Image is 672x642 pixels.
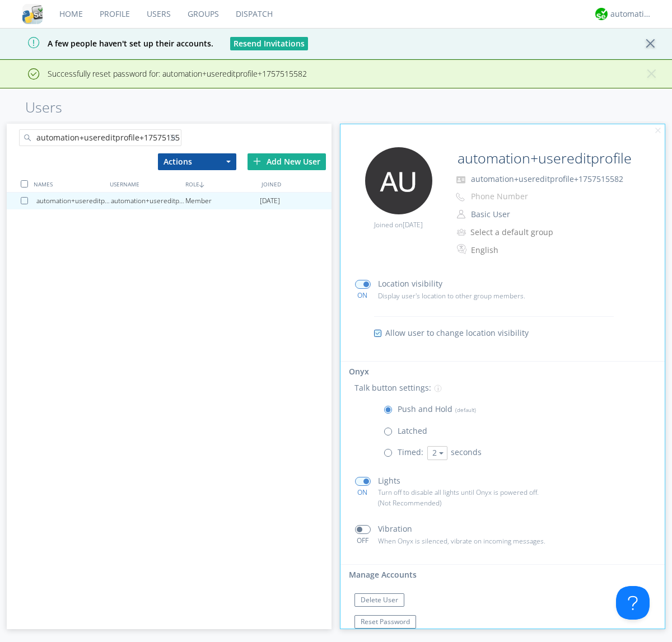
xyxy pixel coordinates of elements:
[378,290,564,301] p: Display user's location to other group members.
[457,242,468,256] img: In groups with Translation enabled, this user's messages will be automatically translated to and ...
[471,174,623,184] span: automation+usereditprofile+1757515582
[31,176,106,192] div: NAMES
[378,278,442,290] p: Location visibility
[654,127,662,135] img: cancel.svg
[36,193,111,209] div: automation+usereditprofile+1757515582
[354,593,404,607] button: Delete User
[183,176,258,192] div: ROLE
[452,406,476,414] span: (default)
[111,193,185,209] div: automation+usereditprofile+1757515582
[378,536,564,546] p: When Onyx is silenced, vibrate on incoming messages.
[350,488,375,497] div: ON
[385,327,529,339] span: Allow user to change location visibility
[470,227,564,238] div: Select a default group
[456,193,465,201] img: phone-outline.svg
[185,193,260,209] div: Member
[8,38,213,49] span: A few people haven't set up their accounts.
[378,487,564,498] p: Turn off to disable all lights until Onyx is powered off.
[453,147,634,170] input: Name
[457,224,468,240] img: icon-alert-users-thin-outline.svg
[354,615,416,629] button: Reset Password
[467,207,579,222] button: Basic User
[471,245,564,256] div: English
[378,498,564,508] p: (Not Recommended)
[398,425,427,437] p: Latched
[365,147,432,214] img: 373638.png
[158,153,236,170] button: Actions
[378,475,400,487] p: Lights
[457,210,465,219] img: person-outline.svg
[350,536,375,545] div: OFF
[354,382,431,394] p: Talk button settings:
[403,220,423,229] span: [DATE]
[595,8,608,20] img: d2d01cd9b4174d08988066c6d424eccd
[398,446,423,458] p: Timed:
[610,8,652,20] div: automation+atlas
[259,176,334,192] div: JOINED
[374,220,423,229] span: Joined on
[427,446,447,460] button: 2
[230,37,308,50] button: Resend Invitations
[350,290,375,300] div: ON
[260,193,280,209] span: [DATE]
[7,193,332,209] a: automation+usereditprofile+1757515582automation+usereditprofile+1757515582Member[DATE]
[616,586,650,620] iframe: Toggle Customer Support
[19,129,181,146] input: Search users
[378,523,412,535] p: Vibration
[8,68,307,79] span: Successfully reset password for: automation+usereditprofile+1757515582
[253,157,261,165] img: plus.svg
[248,153,326,170] div: Add New User
[451,447,482,457] span: seconds
[107,176,183,192] div: USERNAME
[22,4,43,24] img: cddb5a64eb264b2086981ab96f4c1ba7
[398,403,476,415] p: Push and Hold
